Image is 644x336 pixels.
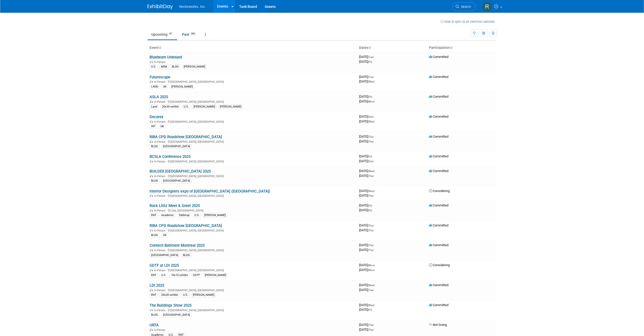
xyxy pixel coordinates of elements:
[182,104,190,109] div: U.S.
[373,95,373,98] span: -
[150,119,355,123] div: [GEOGRAPHIC_DATA], [GEOGRAPHIC_DATA]
[150,248,355,252] div: [GEOGRAPHIC_DATA], [GEOGRAPHIC_DATA]
[359,328,373,331] span: [DATE]
[150,194,153,197] img: In-Person Event
[368,204,372,207] span: (Fri)
[452,2,476,11] a: Search
[429,189,450,193] span: Considering
[368,175,373,177] span: (Thu)
[359,169,376,173] span: [DATE]
[161,85,168,89] div: UK
[359,60,372,64] span: [DATE]
[150,253,180,258] div: [GEOGRAPHIC_DATA]
[374,223,375,227] span: -
[150,189,270,194] a: Interior Designers expo of [GEOGRAPHIC_DATA] ([GEOGRAPHIC_DATA])
[368,244,373,247] span: (Thu)
[368,269,375,271] span: (Mon)
[193,213,201,218] div: U.S.
[368,56,373,58] span: (Tue)
[154,60,167,64] span: In-Person
[368,289,373,291] span: (Tue)
[359,303,376,307] span: [DATE]
[359,263,376,267] span: [DATE]
[368,249,373,251] span: (Thu)
[160,104,180,109] div: 20x20 exhibit
[368,160,373,163] span: (Sun)
[359,268,375,272] span: [DATE]
[150,75,170,79] a: Futurescape
[359,203,373,207] span: [DATE]
[373,203,373,207] span: -
[150,95,168,99] a: ASLA 2025
[179,5,206,9] span: Vectorworks, Inc.
[150,169,211,174] a: BUILDEX [GEOGRAPHIC_DATA] 2025
[150,55,182,59] a: Bluebeam Unbound
[148,30,177,39] a: Upcoming47
[168,32,173,36] span: 47
[154,80,167,83] span: In-Person
[203,273,228,278] div: [PERSON_NAME]
[160,273,168,278] div: U.S.
[368,115,373,118] span: (Sun)
[359,308,372,311] span: [DATE]
[154,120,167,123] span: In-Person
[429,263,450,267] span: Considering
[150,135,222,139] a: RIBA CPD Roadshow [GEOGRAPHIC_DATA]
[150,223,222,228] a: RIBA CPD Roadshow [GEOGRAPHIC_DATA]
[368,140,373,143] span: (Thu)
[359,323,375,327] span: [DATE]
[429,55,448,59] span: Committed
[359,174,373,178] span: [DATE]
[359,154,373,158] span: [DATE]
[359,159,373,163] span: [DATE]
[150,174,355,178] div: [GEOGRAPHIC_DATA], [GEOGRAPHIC_DATA]
[150,229,153,232] img: In-Person Event
[482,2,492,11] img: Ryan Butler
[359,55,375,59] span: [DATE]
[170,85,194,89] div: [PERSON_NAME]
[368,155,372,158] span: (Fri)
[154,209,167,212] span: In-Person
[150,139,355,143] div: [GEOGRAPHIC_DATA], [GEOGRAPHIC_DATA]
[368,284,375,287] span: (Wed)
[429,283,448,287] span: Committed
[368,80,375,83] span: (Wed)
[359,115,375,118] span: [DATE]
[159,124,165,129] div: UK
[150,140,153,143] img: In-Person Event
[357,44,427,52] th: Dates
[177,213,191,218] div: Tabletop
[150,283,164,288] a: LDI 2025
[429,243,448,247] span: Committed
[427,44,497,52] th: Participation
[375,263,376,267] span: -
[368,224,373,227] span: (Thu)
[429,203,448,207] span: Committed
[429,95,448,98] span: Committed
[150,159,355,163] div: [GEOGRAPHIC_DATA], [GEOGRAPHIC_DATA]
[154,229,167,232] span: In-Person
[150,269,153,271] img: In-Person Event
[150,233,160,238] div: BLDG
[429,154,448,158] span: Committed
[150,243,205,248] a: Contech Batiment Montreal 2025
[359,79,375,83] span: [DATE]
[374,135,375,138] span: -
[368,120,375,123] span: (Wed)
[368,264,375,267] span: (Mon)
[161,313,192,317] div: [GEOGRAPHIC_DATA]
[150,175,153,177] img: In-Person Event
[368,209,372,212] span: (Fri)
[359,288,373,292] span: [DATE]
[150,79,355,83] div: [GEOGRAPHIC_DATA], [GEOGRAPHIC_DATA]
[154,249,167,252] span: In-Person
[150,124,157,129] div: INT
[359,189,376,193] span: [DATE]
[154,140,167,143] span: In-Person
[368,190,375,193] span: (Wed)
[150,303,192,308] a: The Buildings Show 2025
[150,144,160,149] div: BLDG
[150,213,158,218] div: ENT
[170,65,180,69] div: BLDG
[375,283,376,287] span: -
